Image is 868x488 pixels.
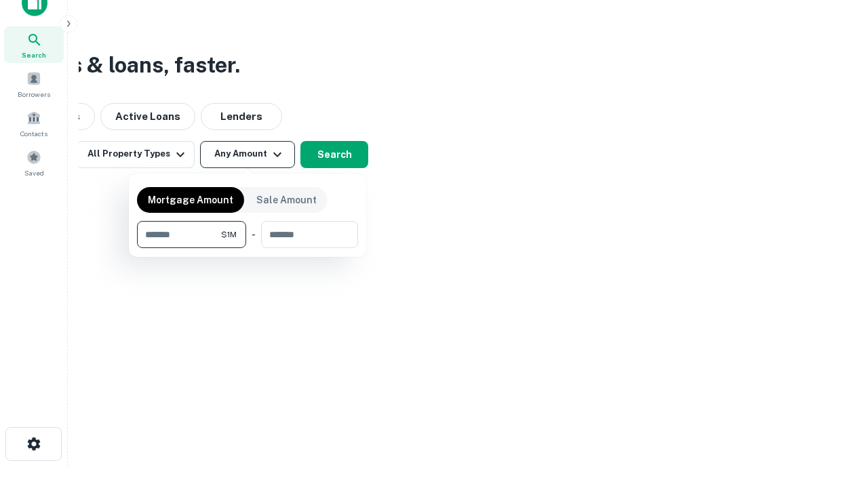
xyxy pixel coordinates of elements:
[148,192,233,207] p: Mortgage Amount
[221,228,237,241] span: $1M
[252,221,256,248] div: -
[256,192,317,207] p: Sale Amount
[800,380,868,445] iframe: Chat Widget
